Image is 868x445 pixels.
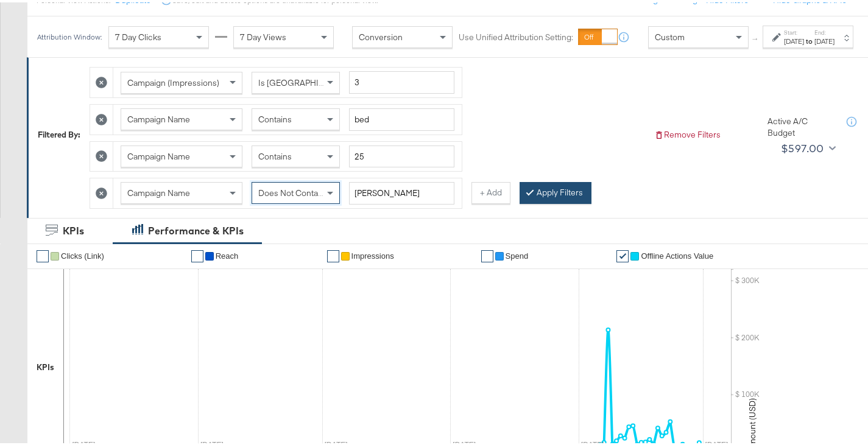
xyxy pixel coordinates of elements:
[216,249,239,258] span: Reach
[655,29,685,40] span: Custom
[814,34,834,44] div: [DATE]
[784,26,804,34] label: Start:
[327,248,339,260] a: ✔
[349,180,454,202] input: Enter a search term
[37,359,54,371] div: KPIs
[506,249,529,258] span: Spend
[471,180,510,201] button: + Add
[349,106,454,128] input: Enter a search term
[258,75,351,86] span: Is [GEOGRAPHIC_DATA]
[349,143,454,166] input: Enter a search term
[767,113,834,136] div: Active A/C Budget
[641,249,713,258] span: Offline Actions Value
[61,249,104,258] span: Clicks (Link)
[148,222,244,236] div: Performance & KPIs
[781,137,824,155] div: $597.00
[804,34,814,43] strong: to
[459,29,573,41] label: Use Unified Attribution Setting:
[127,75,219,86] span: Campaign (Impressions)
[127,185,190,196] span: Campaign Name
[127,149,190,159] span: Campaign Name
[258,149,292,159] span: Contains
[654,127,721,138] button: Remove Filters
[351,249,394,258] span: Impressions
[750,35,761,39] span: ↑
[127,111,190,122] span: Campaign Name
[240,29,286,40] span: 7 Day Views
[481,248,493,260] a: ✔
[38,127,80,138] div: Filtered By:
[37,30,102,39] div: Attribution Window:
[115,29,161,40] span: 7 Day Clicks
[784,34,804,44] div: [DATE]
[37,248,49,260] a: ✔
[191,248,203,260] a: ✔
[258,185,325,196] span: Does Not Contain
[258,111,292,122] span: Contains
[63,222,84,236] div: KPIs
[349,69,454,91] input: Enter a number
[616,248,629,260] a: ✔
[814,26,834,34] label: End:
[776,136,838,156] button: $597.00
[359,29,403,40] span: Conversion
[520,180,591,201] button: Apply Filters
